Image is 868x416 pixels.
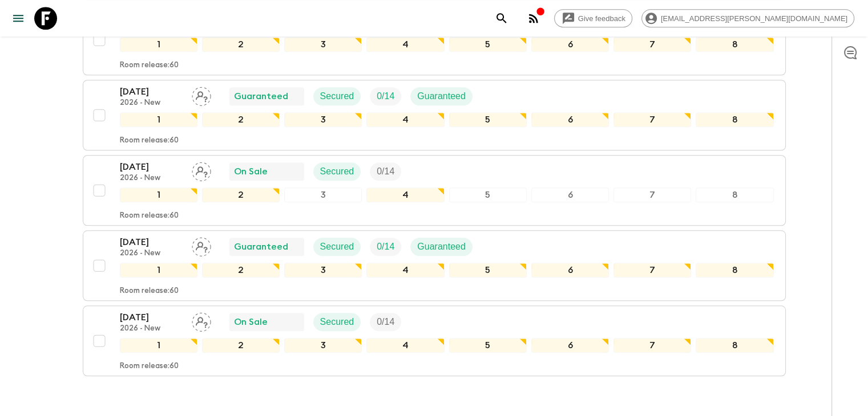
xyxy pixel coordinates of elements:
div: 7 [613,263,691,278]
span: Assign pack leader [192,165,211,174]
p: 0 / 14 [377,165,394,178]
div: 2 [202,187,280,202]
div: Trip Fill [370,313,401,331]
p: [DATE] [120,160,183,174]
div: Trip Fill [370,87,401,105]
p: [DATE] [120,235,183,249]
p: Room release: 60 [120,211,179,221]
p: Secured [320,89,354,103]
div: Trip Fill [370,238,401,256]
div: 6 [531,263,609,278]
div: 8 [696,112,773,127]
button: [DATE]2026 - NewAssign pack leaderOn SaleSecuredTrip Fill12345678Room release:60 [83,155,786,226]
p: Room release: 60 [120,136,179,145]
a: Give feedback [554,9,632,27]
div: 2 [202,37,280,52]
div: Trip Fill [370,162,401,181]
div: 8 [696,338,773,353]
div: 6 [531,187,609,202]
div: Secured [313,162,361,181]
div: Secured [313,87,361,105]
div: 4 [366,263,444,278]
div: 7 [613,187,691,202]
button: search adventures [490,7,513,30]
div: 3 [284,263,362,278]
div: [EMAIL_ADDRESS][PERSON_NAME][DOMAIN_NAME] [641,9,854,27]
p: Room release: 60 [120,362,179,371]
p: 2026 - New [120,249,183,258]
div: 4 [366,37,444,52]
p: 2026 - New [120,174,183,183]
div: 5 [449,37,527,52]
div: 1 [120,112,197,127]
div: 5 [449,112,527,127]
div: 4 [366,187,444,202]
div: 8 [696,263,773,278]
div: 3 [284,338,362,353]
div: 2 [202,338,280,353]
div: 3 [284,187,362,202]
div: 6 [531,112,609,127]
p: 0 / 14 [377,89,394,103]
p: On Sale [234,165,268,178]
p: [DATE] [120,85,183,99]
div: 2 [202,112,280,127]
p: On Sale [234,315,268,329]
div: 7 [613,37,691,52]
span: Assign pack leader [192,316,211,325]
div: 1 [120,187,197,202]
p: Guaranteed [234,89,288,103]
div: 3 [284,37,362,52]
div: 6 [531,37,609,52]
div: Secured [313,313,361,331]
div: 1 [120,37,197,52]
div: 8 [696,187,773,202]
div: 1 [120,263,197,278]
p: 0 / 14 [377,240,394,254]
button: [DATE]2026 - NewAssign pack leaderOn SaleSecuredTrip Fill12345678Room release:60 [83,5,786,75]
p: Secured [320,315,354,329]
div: 5 [449,187,527,202]
p: 0 / 14 [377,315,394,329]
div: 2 [202,263,280,278]
span: Assign pack leader [192,90,211,99]
button: [DATE]2026 - NewAssign pack leaderGuaranteedSecuredTrip FillGuaranteed12345678Room release:60 [83,230,786,301]
span: Assign pack leader [192,240,211,250]
p: Guaranteed [417,89,466,103]
button: menu [7,7,30,30]
div: 8 [696,37,773,52]
span: [EMAIL_ADDRESS][PERSON_NAME][DOMAIN_NAME] [655,14,854,23]
p: [DATE] [120,311,183,324]
p: Secured [320,240,354,254]
p: Secured [320,165,354,178]
div: 4 [366,112,444,127]
div: 7 [613,338,691,353]
p: 2026 - New [120,99,183,108]
p: 2026 - New [120,324,183,333]
p: Room release: 60 [120,61,179,70]
div: 4 [366,338,444,353]
button: [DATE]2026 - NewAssign pack leaderGuaranteedSecuredTrip FillGuaranteed12345678Room release:60 [83,80,786,150]
button: [DATE]2026 - NewAssign pack leaderOn SaleSecuredTrip Fill12345678Room release:60 [83,305,786,376]
p: Guaranteed [417,240,466,254]
div: 7 [613,112,691,127]
span: Give feedback [572,14,632,23]
div: 3 [284,112,362,127]
div: 6 [531,338,609,353]
div: 5 [449,338,527,353]
p: Room release: 60 [120,287,179,296]
div: 5 [449,263,527,278]
div: Secured [313,238,361,256]
p: Guaranteed [234,240,288,254]
div: 1 [120,338,197,353]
